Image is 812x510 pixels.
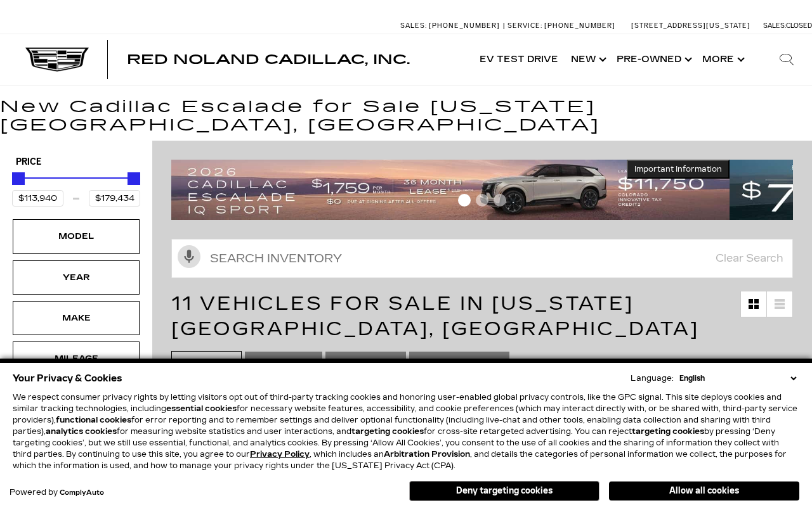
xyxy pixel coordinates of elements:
[610,34,696,85] a: Pre-Owned
[171,292,699,340] span: 11 Vehicles for Sale in [US_STATE][GEOGRAPHIC_DATA], [GEOGRAPHIC_DATA]
[13,369,122,387] span: Your Privacy & Cookies
[166,404,237,413] strong: essential cookies
[696,34,749,85] button: More
[400,22,427,30] span: Sales:
[458,194,471,207] span: Go to slide 1
[419,355,487,371] span: Escalade ESV
[44,352,108,366] div: Mileage
[12,168,140,207] div: Price
[254,355,299,371] span: Cadillac
[25,48,89,72] img: Cadillac Dark Logo with Cadillac White Text
[127,53,410,66] a: Red Noland Cadillac, Inc.
[13,260,140,295] div: YearYear
[13,341,140,376] div: MileageMileage
[632,427,704,436] strong: targeting cookies
[335,355,383,371] span: Escalade
[13,301,140,335] div: MakeMake
[181,355,232,371] span: Clear All
[634,164,722,174] span: Important Information
[565,34,610,85] a: New
[429,22,500,30] span: [PHONE_NUMBER]
[127,52,410,67] span: Red Noland Cadillac, Inc.
[676,373,799,384] select: Language Select
[631,374,674,382] div: Language:
[13,219,140,253] div: ModelModel
[250,450,310,459] a: Privacy Policy
[631,22,750,30] a: [STREET_ADDRESS][US_STATE]
[13,392,799,471] p: We respect consumer privacy rights by letting visitors opt out of third-party tracking cookies an...
[16,156,136,168] h5: Price
[10,488,104,497] div: Powered by
[763,22,786,30] span: Sales:
[786,22,812,30] span: Closed
[507,22,542,30] span: Service:
[544,22,615,30] span: [PHONE_NUMBER]
[351,427,424,436] strong: targeting cookies
[89,190,140,207] input: Maximum
[409,481,599,501] button: Deny targeting cookies
[12,190,63,207] input: Minimum
[60,489,104,497] a: ComplyAuto
[609,481,799,500] button: Allow all cookies
[627,160,730,179] button: Important Information
[473,34,565,85] a: EV Test Drive
[171,160,730,219] img: 2509-September-FOM-Escalade-IQ-Lease9
[476,194,488,207] span: Go to slide 2
[46,427,117,436] strong: analytics cookies
[44,271,108,284] div: Year
[56,416,131,424] strong: functional cookies
[12,172,25,185] div: Minimum Price
[128,172,140,185] div: Maximum Price
[503,22,619,29] a: Service: [PHONE_NUMBER]
[44,311,108,325] div: Make
[44,229,108,243] div: Model
[494,194,506,207] span: Go to slide 3
[171,239,793,278] input: Search Inventory
[178,245,200,268] svg: Click to toggle on voice search
[400,22,503,29] a: Sales: [PHONE_NUMBER]
[384,450,470,459] strong: Arbitration Provision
